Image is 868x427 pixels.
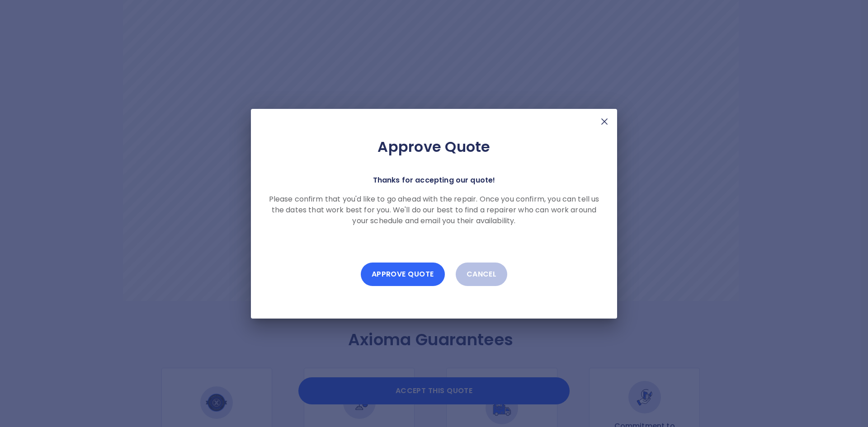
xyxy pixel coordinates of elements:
h2: Approve Quote [265,138,603,156]
img: X Mark [599,116,610,127]
p: Please confirm that you'd like to go ahead with the repair. Once you confirm, you can tell us the... [265,194,603,226]
p: Thanks for accepting our quote! [373,174,495,187]
button: Cancel [456,263,508,286]
button: Approve Quote [361,263,445,286]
